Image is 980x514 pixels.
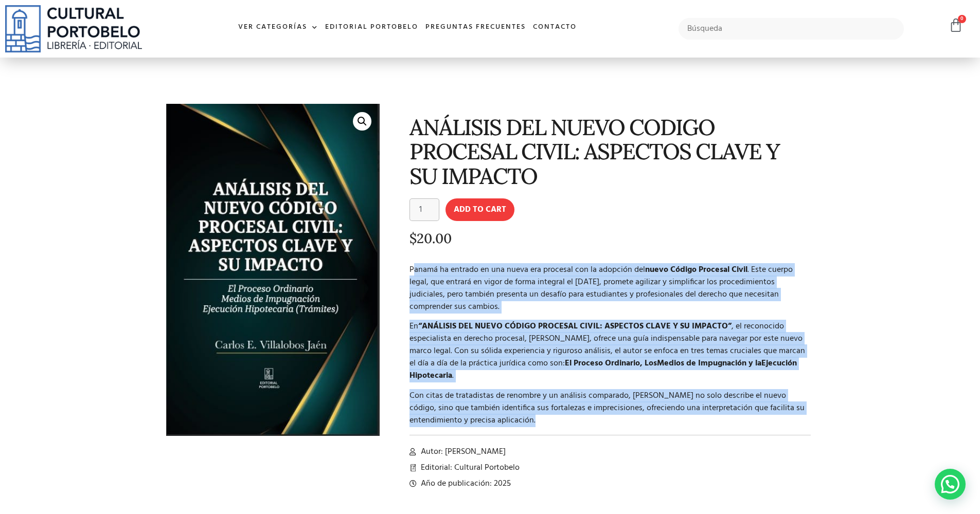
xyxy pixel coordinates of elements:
[446,198,514,221] button: Add to cart
[322,16,422,39] a: Editorial Portobelo
[949,18,963,33] a: 0
[565,357,657,370] strong: El Proceso Ordinario, Los
[645,263,747,277] strong: nuevo Código Procesal Civil
[166,104,380,436] img: Captura de pantalla 2025-09-02 115825
[657,357,761,370] strong: Medios de Impugnación y la
[409,230,417,247] span: $
[418,478,511,490] span: Año de publicación: 2025
[409,230,452,247] bdi: 20.00
[409,320,811,382] p: En , el reconocido especialista en derecho procesal, [PERSON_NAME], ofrece una guía indispensable...
[409,264,811,313] p: Panamá ha entrado en una nueva era procesal con la adopción del . Este cuerpo legal, que entrará ...
[353,112,371,131] a: 🔍
[529,16,580,39] a: Contacto
[235,16,322,39] a: Ver Categorías
[418,462,520,474] span: Editorial: Cultural Portobelo
[418,446,506,458] span: Autor: [PERSON_NAME]
[409,198,439,221] input: Product quantity
[422,16,529,39] a: Preguntas frecuentes
[958,15,966,23] span: 0
[409,115,811,188] h1: ANÁLISIS DEL NUEVO CODIGO PROCESAL CIVIL: ASPECTOS CLAVE Y SU IMPACTO
[409,390,811,427] p: Con citas de tratadistas de renombre y un análisis comparado, [PERSON_NAME] no solo describe el n...
[409,357,797,382] strong: Ejecución Hipotecaria
[418,320,732,333] strong: “ANÁLISIS DEL NUEVO CÓDIGO PROCESAL CIVIL: ASPECTOS CLAVE Y SU IMPACTO”
[935,469,966,500] div: Contactar por WhatsApp
[679,18,904,40] input: Búsqueda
